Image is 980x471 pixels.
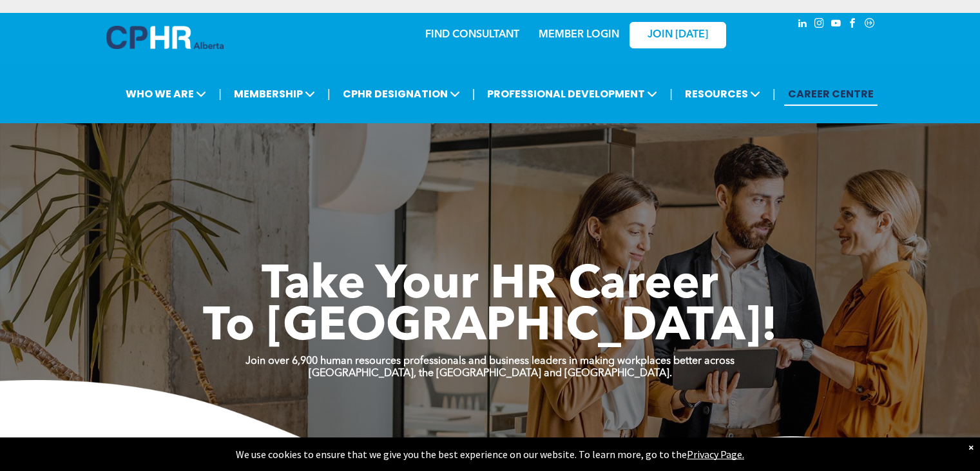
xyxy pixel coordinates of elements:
li: | [472,81,476,107]
span: To [GEOGRAPHIC_DATA]! [203,305,778,351]
li: | [773,81,776,107]
a: Privacy Page. [687,448,744,461]
strong: [GEOGRAPHIC_DATA], the [GEOGRAPHIC_DATA] and [GEOGRAPHIC_DATA]. [309,368,672,379]
span: PROFESSIONAL DEVELOPMENT [483,82,661,106]
a: JOIN [DATE] [629,22,726,48]
a: linkedin [796,16,810,34]
a: youtube [829,16,843,34]
a: instagram [812,16,827,34]
a: Social network [863,16,877,34]
span: WHO WE ARE [122,82,210,106]
a: CAREER CENTRE [784,82,878,106]
li: | [327,81,331,107]
li: | [218,81,222,107]
img: A blue and white logo for cp alberta [106,26,224,49]
a: facebook [846,16,860,34]
span: RESOURCES [681,82,764,106]
div: Dismiss notification [968,441,974,454]
strong: Join over 6,900 human resources professionals and business leaders in making workplaces better ac... [245,356,735,366]
a: FIND CONSULTANT [425,30,519,40]
span: Take Your HR Career [262,263,718,309]
a: MEMBER LOGIN [539,30,619,40]
span: JOIN [DATE] [648,29,708,41]
span: CPHR DESIGNATION [339,82,464,106]
li: | [669,81,673,107]
span: MEMBERSHIP [230,82,319,106]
